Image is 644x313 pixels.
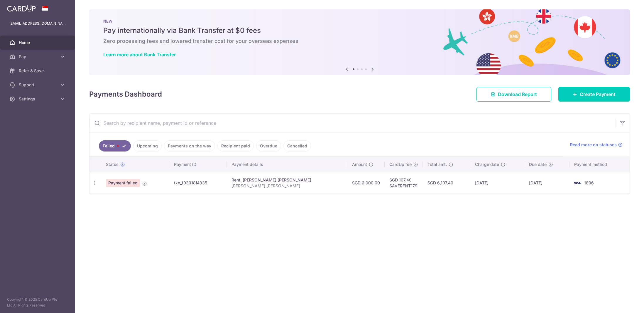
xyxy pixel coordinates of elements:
[103,38,616,45] h6: Zero processing fees and lowered transfer cost for your overseas expenses
[475,161,499,167] span: Charge date
[385,172,423,193] td: SGD 107.40 SAVERENT179
[103,26,616,35] h5: Pay internationally via Bank Transfer at $0 fees
[570,142,623,148] a: Read more on statuses
[476,87,551,102] a: Download Report
[164,140,215,152] a: Payments on the way
[99,140,131,152] a: Failed
[169,157,227,172] th: Payment ID
[217,140,254,152] a: Recipient paid
[9,21,66,26] p: [EMAIL_ADDRESS][DOMAIN_NAME]
[347,172,385,193] td: SGD 6,000.00
[7,5,36,12] img: CardUp
[103,19,616,23] p: NEW
[524,172,569,193] td: [DATE]
[19,54,58,60] span: Pay
[169,172,227,193] td: txn_f03918f4835
[106,161,119,167] span: Status
[231,183,343,189] p: [PERSON_NAME] [PERSON_NAME]
[231,177,343,183] div: Rent. [PERSON_NAME] [PERSON_NAME]
[352,161,367,167] span: Amount
[103,52,176,58] a: Learn more about Bank Transfer
[427,161,447,167] span: Total amt.
[89,114,616,132] input: Search by recipient name, payment id or reference
[19,40,58,46] span: Home
[498,91,537,98] span: Download Report
[19,82,58,88] span: Support
[423,172,470,193] td: SGD 6,107.40
[389,161,412,167] span: CardUp fee
[569,157,630,172] th: Payment method
[558,87,630,102] a: Create Payment
[19,96,58,102] span: Settings
[470,172,524,193] td: [DATE]
[227,157,347,172] th: Payment details
[89,9,630,75] img: Bank transfer banner
[89,89,162,100] h4: Payments Dashboard
[529,161,547,167] span: Due date
[584,180,594,185] span: 1896
[19,68,58,74] span: Refer & Save
[571,179,583,186] img: Bank Card
[283,140,311,152] a: Cancelled
[133,140,162,152] a: Upcoming
[256,140,281,152] a: Overdue
[580,91,616,98] span: Create Payment
[570,142,617,148] span: Read more on statuses
[106,179,140,187] span: Payment failed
